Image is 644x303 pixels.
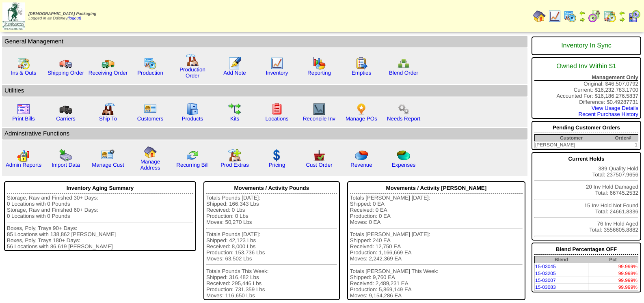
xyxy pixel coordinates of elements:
[270,149,283,162] img: dollar.gif
[588,256,638,263] th: Pct
[2,85,527,97] td: Utilities
[588,270,638,277] td: 99.998%
[619,16,625,23] img: arrowright.gif
[535,264,556,269] a: 15-03045
[355,57,368,70] img: workorder.gif
[307,70,331,76] a: Reporting
[59,57,72,70] img: truck.gif
[608,142,638,148] td: 1
[534,38,638,54] div: Inventory In Sync
[11,70,36,76] a: Ins & Outs
[535,271,556,276] a: 15-03205
[397,149,410,162] img: pie_chart2.png
[67,16,81,21] a: (logout)
[313,103,326,116] img: line_graph2.gif
[137,116,163,122] a: Customers
[230,116,239,122] a: Kits
[592,105,638,111] a: View Usage Details
[186,149,199,162] img: reconcile.gif
[28,12,96,16] span: [DEMOGRAPHIC_DATA] Packaging
[387,116,420,122] a: Needs Report
[186,103,199,116] img: cabinet.gif
[313,149,326,162] img: cust_order.png
[534,256,588,263] th: Blend
[534,59,638,74] div: Owned Inv Within $1
[182,116,203,122] a: Products
[588,284,638,291] td: 99.999%
[303,116,335,122] a: Reconcile Inv
[228,103,241,116] img: workflow.gif
[7,195,193,249] div: Storage, Raw and Finished 30+ Days: 0 Locations with 0 Pounds Storage, Raw and Finished 60+ Days:...
[48,70,84,76] a: Shipping Order
[350,162,372,168] a: Revenue
[17,103,30,116] img: invoice2.gif
[352,70,371,76] a: Empties
[7,183,193,193] div: Inventory Aging Summary
[270,103,283,116] img: locations.gif
[270,57,283,70] img: line_graph.gif
[579,10,586,16] img: arrowleft.gif
[144,103,157,116] img: customers.gif
[228,57,241,70] img: orders.gif
[397,57,410,70] img: network.png
[59,149,72,162] img: import.gif
[350,195,523,299] div: Totals [PERSON_NAME] [DATE]: Shipped: 0 EA Received: 0 EA Production: 0 EA Moves: 0 EA Totals [PE...
[17,149,30,162] img: graph2.png
[534,142,608,148] td: [PERSON_NAME]
[588,277,638,284] td: 99.999%
[52,162,80,168] a: Import Data
[101,149,116,162] img: managecust.png
[392,162,416,168] a: Expenses
[313,57,326,70] img: graph.gif
[265,116,288,122] a: Locations
[588,10,601,23] img: calendarblend.gif
[534,154,638,164] div: Current Holds
[534,74,638,81] div: Management Only
[532,152,641,241] div: 389 Quality Hold Total: 237507.9656 20 Inv Hold Damaged Total: 66745.2532 15 Inv Hold Not Found T...
[2,36,527,47] td: General Management
[89,70,128,76] a: Receiving Order
[564,10,577,23] img: calendarprod.gif
[397,103,410,116] img: workflow.png
[92,162,124,168] a: Manage Cust
[137,70,163,76] a: Production
[534,122,638,133] div: Pending Customer Orders
[535,284,556,290] a: 15-03083
[266,70,288,76] a: Inventory
[350,183,523,193] div: Movements / Activity [PERSON_NAME]
[579,16,586,23] img: arrowright.gif
[223,70,246,76] a: Add Note
[179,67,205,79] a: Production Order
[228,149,241,162] img: prodextras.gif
[619,10,625,16] img: arrowleft.gif
[534,135,608,142] th: Customer
[533,10,546,23] img: home.gif
[306,162,332,168] a: Cust Order
[588,263,638,270] td: 99.999%
[12,116,35,122] a: Print Bills
[534,244,638,255] div: Blend Percentages OFF
[140,159,160,171] a: Manage Address
[144,146,157,159] img: home.gif
[628,10,641,23] img: calendarcustomer.gif
[176,162,208,168] a: Recurring Bill
[579,111,638,117] a: Recent Purchase History
[28,12,96,21] span: Logged in as Ddisney
[6,162,41,168] a: Admin Reports
[220,162,249,168] a: Prod Extras
[355,149,368,162] img: pie_chart.png
[2,128,527,140] td: Adminstrative Functions
[59,103,72,116] img: truck3.gif
[608,135,638,142] th: Order#
[102,57,115,70] img: truck2.gif
[535,277,556,283] a: 15-03007
[355,103,368,116] img: po.png
[548,10,561,23] img: line_graph.gif
[99,116,117,122] a: Ship To
[206,195,337,299] div: Totals Pounds [DATE]: Shipped: 166,343 Lbs Received: 0 Lbs Production: 0 Lbs Moves: 50,270 Lbs To...
[532,57,641,119] div: Original: $46,507.0792 Current: $16,232,783.1700 Accounted For: $16,186,276.5837 Difference: $0.4...
[389,70,418,76] a: Blend Order
[269,162,285,168] a: Pricing
[2,2,25,30] img: zoroco-logo-small.webp
[346,116,377,122] a: Manage POs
